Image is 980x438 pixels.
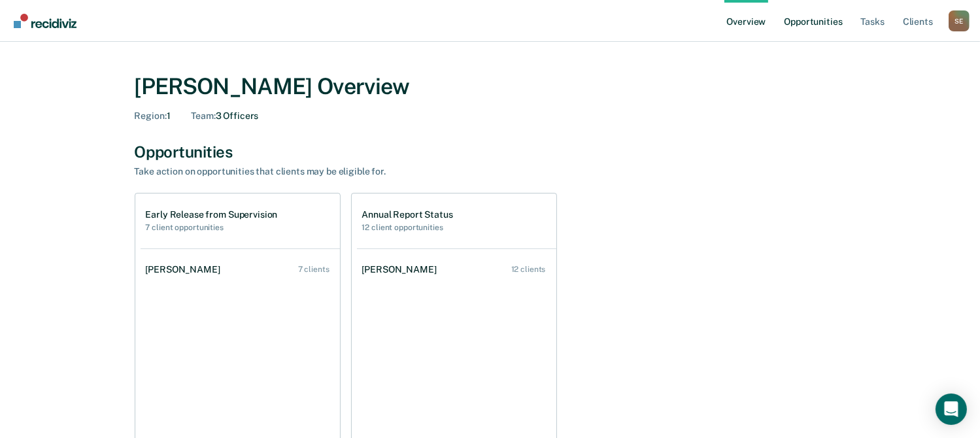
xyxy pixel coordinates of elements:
span: Region : [135,110,167,121]
a: [PERSON_NAME] 7 clients [141,251,340,288]
div: [PERSON_NAME] Overview [135,73,846,100]
div: Open Intercom Messenger [936,394,967,425]
span: Team : [191,110,215,121]
div: Take action on opportunities that clients may be eligible for. [135,166,592,177]
h1: Annual Report Status [362,209,453,220]
h2: 7 client opportunities [146,223,278,232]
img: Recidiviz [14,14,76,28]
button: Profile dropdown button [949,10,970,31]
div: 1 [135,110,171,122]
div: 12 clients [511,265,546,274]
div: [PERSON_NAME] [146,264,226,275]
div: 3 Officers [191,110,258,122]
div: [PERSON_NAME] [362,264,442,275]
div: S E [949,10,970,31]
div: Opportunities [135,143,846,161]
h1: Early Release from Supervision [146,209,278,220]
div: 7 clients [298,265,329,274]
h2: 12 client opportunities [362,223,453,232]
a: [PERSON_NAME] 12 clients [357,251,556,288]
